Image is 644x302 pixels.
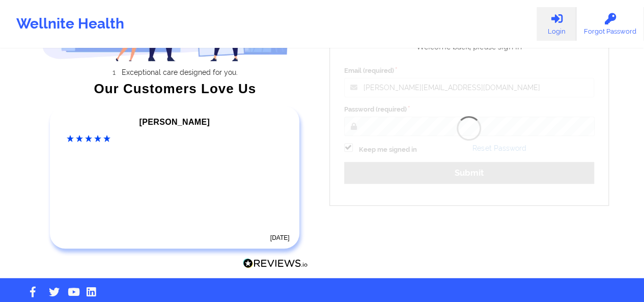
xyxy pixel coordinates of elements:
[243,258,308,269] img: Reviews.io Logo
[537,7,576,41] a: Login
[51,68,308,76] li: Exceptional care designed for you.
[576,7,644,41] a: Forgot Password
[243,258,308,271] a: Reviews.io Logo
[42,84,308,94] div: Our Customers Love Us
[139,118,210,126] span: [PERSON_NAME]
[270,234,290,241] time: [DATE]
